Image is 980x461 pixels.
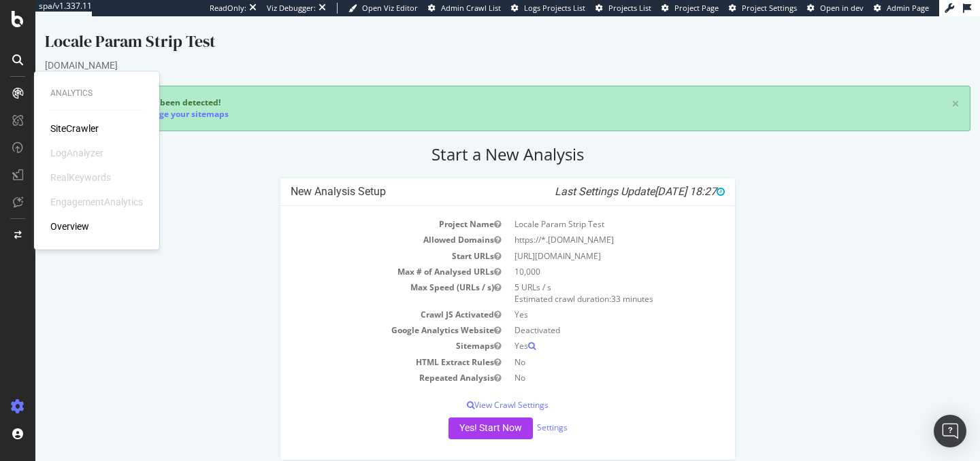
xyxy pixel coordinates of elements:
[472,354,689,369] td: No
[255,216,472,231] td: Allowed Domains
[428,3,501,14] a: Admin Crawl List
[50,122,99,135] a: SiteCrawler
[472,200,689,216] td: Locale Param Strip Test
[255,200,472,216] td: Project Name
[608,3,651,13] span: Projects List
[50,146,103,160] div: LogAnalyzer
[524,3,585,13] span: Logs Projects List
[255,169,689,182] h4: New Analysis Setup
[441,3,501,13] span: Admin Crawl List
[729,3,797,14] a: Project Settings
[362,3,418,13] span: Open Viz Editor
[472,338,689,354] td: No
[576,277,618,288] span: 33 minutes
[511,3,585,14] a: Logs Projects List
[742,3,797,13] span: Project Settings
[255,247,472,263] td: Max # of Analysed URLs
[51,92,99,103] a: Apply them
[874,3,929,14] a: Admin Page
[10,14,935,42] div: Locale Param Strip Test
[472,306,689,322] td: Deactivated
[472,232,689,247] td: [URL][DOMAIN_NAME]
[10,129,935,148] h2: Start a New Analysis
[413,401,497,423] button: Yes! Start Now
[210,3,246,14] div: ReadOnly:
[887,3,929,13] span: Admin Page
[50,220,89,233] a: Overview
[255,232,472,247] td: Start URLs
[51,92,193,103] div: -
[50,195,143,209] div: EngagementAnalytics
[595,3,651,14] a: Projects List
[472,322,689,337] td: Yes
[472,247,689,263] td: 10,000
[255,263,472,290] td: Max Speed (URLs / s)
[348,3,418,14] a: Open Viz Editor
[934,415,966,447] div: Open Intercom Messenger
[674,3,719,13] span: Project Page
[916,80,924,95] a: ×
[255,290,472,306] td: Crawl JS Activated
[255,338,472,354] td: HTML Extract Rules
[472,290,689,306] td: Yes
[619,169,689,182] span: [DATE] 18:27
[472,216,689,231] td: https://*.[DOMAIN_NAME]
[502,405,532,417] a: Settings
[50,88,143,99] div: Analytics
[661,3,719,14] a: Project Page
[255,306,472,322] td: Google Analytics Website
[255,322,472,337] td: Sitemaps
[50,171,111,184] div: RealKeywords
[267,3,316,14] div: Viz Debugger:
[101,92,193,103] a: Manage your sitemaps
[472,263,689,290] td: 5 URLs / s Estimated crawl duration:
[51,80,185,92] span: 2 sitemap(s) have been detected!
[255,383,689,394] p: View Crawl Settings
[807,3,864,14] a: Open in dev
[10,42,935,56] div: [DOMAIN_NAME]
[519,169,689,182] i: Last Settings Update
[820,3,864,13] span: Open in dev
[255,354,472,369] td: Repeated Analysis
